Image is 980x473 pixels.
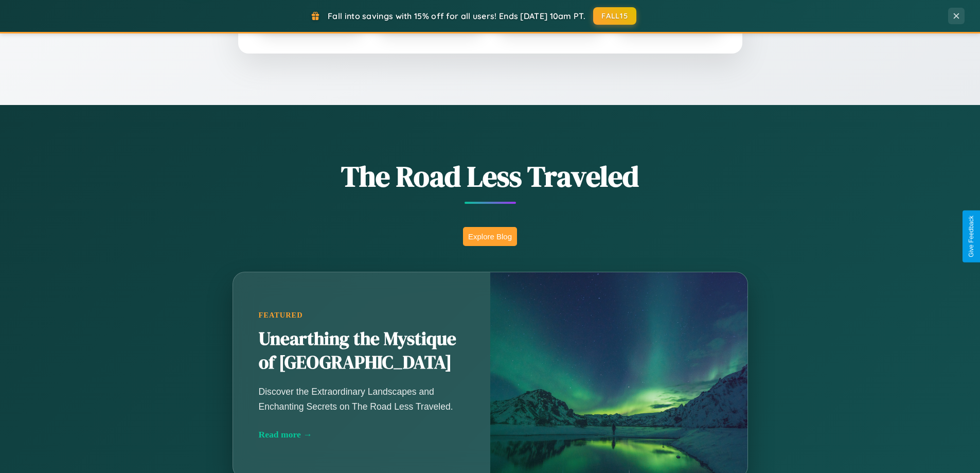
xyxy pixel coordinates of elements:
button: FALL15 [593,7,636,25]
div: Featured [259,311,465,320]
span: Fall into savings with 15% off for all users! Ends [DATE] 10am PT. [328,11,585,21]
button: Explore Blog [463,227,517,246]
h1: The Road Less Traveled [182,156,799,196]
div: Read more → [259,429,465,440]
div: Give Feedback [968,216,975,257]
h2: Unearthing the Mystique of [GEOGRAPHIC_DATA] [259,327,465,375]
p: Discover the Extraordinary Landscapes and Enchanting Secrets on The Road Less Traveled. [259,384,465,413]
